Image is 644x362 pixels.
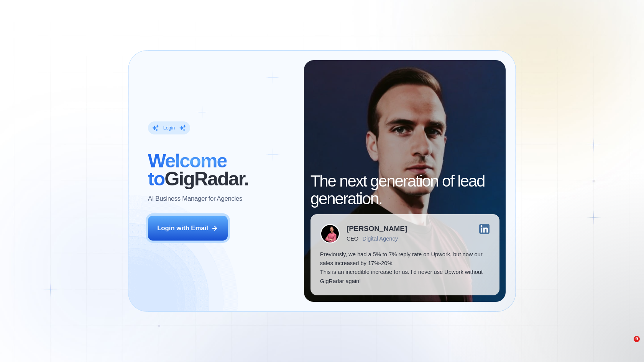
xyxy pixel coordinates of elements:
div: [PERSON_NAME] [347,225,407,233]
button: Login with Email [148,216,228,241]
div: Login [163,125,175,131]
div: CEO [347,236,358,242]
div: Digital Agency [362,236,398,242]
span: 9 [634,336,640,342]
span: Welcome to [148,150,227,189]
p: AI Business Manager for Agencies [148,194,242,203]
iframe: Intercom notifications message [491,183,644,341]
p: Previously, we had a 5% to 7% reply rate on Upwork, but now our sales increased by 17%-20%. This ... [320,250,490,285]
h2: The next generation of lead generation. [310,172,499,208]
div: Login with Email [157,224,208,233]
iframe: Intercom live chat [618,336,636,354]
h2: ‍ GigRadar. [148,152,294,187]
